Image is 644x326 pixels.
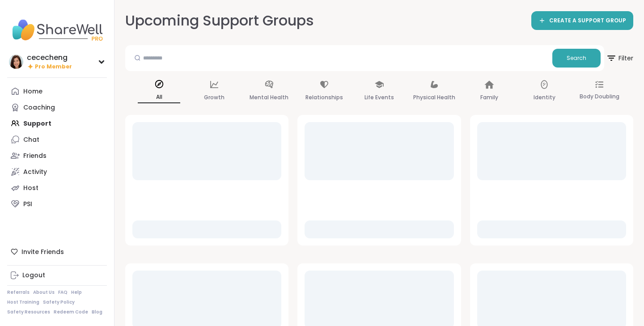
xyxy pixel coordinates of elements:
[33,289,55,296] a: About Us
[606,45,633,71] button: Filter
[305,92,343,103] p: Relationships
[7,99,107,115] a: Coaching
[204,92,225,103] p: Growth
[7,289,30,296] a: Referrals
[580,91,619,102] p: Body Doubling
[7,14,107,46] img: ShareWell Nav Logo
[7,244,107,260] div: Invite Friends
[413,92,455,103] p: Physical Health
[23,103,55,112] div: Coaching
[9,55,23,69] img: cececheng
[7,180,107,196] a: Host
[27,53,72,63] div: cececheng
[92,309,102,315] a: Blog
[7,309,50,315] a: Safety Resources
[7,83,107,99] a: Home
[23,135,39,144] div: Chat
[7,164,107,180] a: Activity
[23,87,42,96] div: Home
[534,92,555,103] p: Identity
[43,299,75,305] a: Safety Policy
[23,152,47,161] div: Friends
[71,289,82,296] a: Help
[7,299,39,305] a: Host Training
[606,47,633,69] span: Filter
[567,54,586,62] span: Search
[7,131,107,148] a: Chat
[531,11,633,30] a: CREATE A SUPPORT GROUP
[23,168,47,177] div: Activity
[7,267,107,284] a: Logout
[58,289,68,296] a: FAQ
[125,11,314,31] h2: Upcoming Support Groups
[138,92,180,103] p: All
[480,92,498,103] p: Family
[22,271,45,280] div: Logout
[7,196,107,212] a: PSI
[23,184,38,193] div: Host
[552,49,601,68] button: Search
[35,63,72,71] span: Pro Member
[250,92,288,103] p: Mental Health
[54,309,88,315] a: Redeem Code
[364,92,394,103] p: Life Events
[23,200,32,209] div: PSI
[549,17,626,25] span: CREATE A SUPPORT GROUP
[7,148,107,164] a: Friends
